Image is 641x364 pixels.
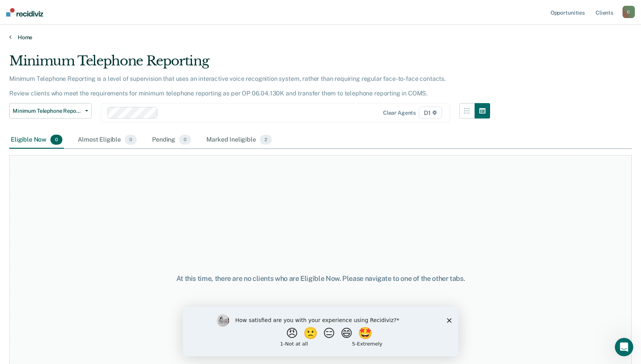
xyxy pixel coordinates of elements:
[6,8,43,17] img: Recidiviz
[151,132,192,149] div: Pending0
[383,110,416,116] div: Clear agents
[9,132,64,149] div: Eligible Now0
[623,6,635,18] button: C
[183,307,459,356] iframe: Survey by Kim from Recidiviz
[260,135,272,145] span: 2
[615,338,633,356] iframe: Intercom live chat
[419,107,442,119] span: D1
[205,132,273,149] div: Marked Ineligible2
[9,34,632,41] a: Home
[165,274,476,283] div: At this time, there are no clients who are Eligible Now. Please navigate to one of the other tabs.
[9,53,490,75] div: Minimum Telephone Reporting
[179,135,191,145] span: 0
[9,75,446,97] p: Minimum Telephone Reporting is a level of supervision that uses an interactive voice recognition ...
[13,108,82,114] span: Minimum Telephone Reporting
[125,135,137,145] span: 0
[50,135,62,145] span: 0
[76,132,138,149] div: Almost Eligible0
[9,103,92,119] button: Minimum Telephone Reporting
